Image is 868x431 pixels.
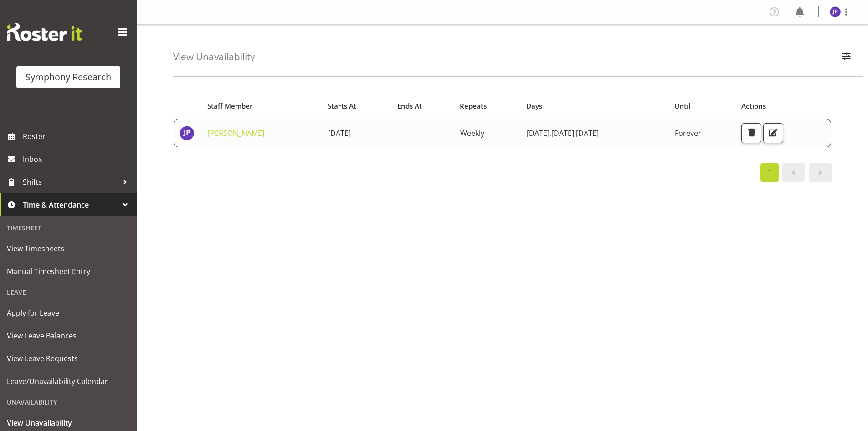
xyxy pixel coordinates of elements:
span: Forever [675,128,701,138]
span: Apply for Leave [7,306,130,320]
div: Timesheet [2,218,134,237]
button: Delete Unavailability [741,123,761,143]
h4: View Unavailability [173,52,255,62]
div: Until [674,101,731,111]
span: Manual Timesheet Entry [7,265,130,278]
div: Leave [2,283,134,301]
button: Edit Unavailability [763,123,783,143]
span: Inbox [23,152,132,166]
div: Days [526,101,664,111]
img: judith-partridge11888.jpg [180,126,194,140]
div: Ends At [397,101,449,111]
div: Starts At [328,101,387,111]
div: Staff Member [207,101,317,111]
span: , [574,128,576,138]
button: Filter Employees [837,47,856,67]
a: View Leave Balances [2,324,134,347]
span: Shifts [23,175,118,189]
span: [DATE] [576,128,599,138]
div: Actions [741,101,826,111]
span: Roster [23,130,132,143]
div: Repeats [460,101,516,111]
a: View Leave Requests [2,347,134,370]
span: Weekly [460,128,484,138]
span: Leave/Unavailability Calendar [7,374,130,388]
span: , [550,128,551,138]
span: View Timesheets [7,242,130,255]
span: [DATE] [527,128,551,138]
img: judith-partridge11888.jpg [830,6,841,17]
a: View Timesheets [2,237,134,260]
a: [PERSON_NAME] [208,128,264,138]
a: Leave/Unavailability Calendar [2,370,134,393]
span: View Leave Balances [7,329,130,343]
span: [DATE] [551,128,576,138]
img: Rosterit website logo [7,23,82,41]
span: Time & Attendance [23,198,118,212]
a: Apply for Leave [2,301,134,324]
div: Unavailability [2,393,134,411]
div: Symphony Research [26,70,111,84]
span: View Unavailability [7,416,130,430]
span: [DATE] [328,128,351,138]
span: View Leave Requests [7,352,130,365]
a: Manual Timesheet Entry [2,260,134,283]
